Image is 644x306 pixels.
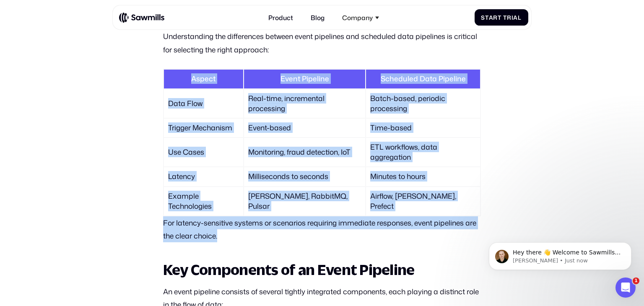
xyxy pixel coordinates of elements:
[244,70,366,88] th: Event Pipeline
[513,14,518,21] span: a
[338,9,384,26] div: Company
[164,187,243,215] td: Example Technologies
[164,70,243,88] th: Aspect
[163,262,481,277] h2: Key Components of an Event Pipeline
[263,9,298,26] a: Product
[507,14,512,21] span: r
[476,225,644,283] iframe: Intercom notifications message
[498,14,501,21] span: t
[485,14,489,21] span: t
[244,187,366,215] td: [PERSON_NAME], RabbitMQ, Pulsar
[163,216,481,242] p: For latency-sensitive systems or scenarios requiring immediate responses, event pipelines are the...
[489,14,493,21] span: a
[633,277,639,284] span: 1
[366,167,480,186] td: Minutes to hours
[244,89,366,118] td: Real-time, incremental processing
[481,14,485,21] span: S
[366,138,480,166] td: ETL workflows, data aggregation
[366,187,480,215] td: Airflow, [PERSON_NAME], Prefect
[615,277,636,298] iframe: Intercom live chat
[306,9,329,26] a: Blog
[164,167,243,186] td: Latency
[512,14,514,21] span: i
[244,119,366,137] td: Event-based
[244,167,366,186] td: Milliseconds to seconds
[366,119,480,137] td: Time-based
[342,14,373,21] div: Company
[164,138,243,166] td: Use Cases
[366,89,480,118] td: Batch-based, periodic processing
[244,138,366,166] td: Monitoring, fraud detection, IoT
[475,9,528,26] a: StartTrial
[366,70,480,88] th: Scheduled Data Pipeline
[163,30,481,56] p: Understanding the differences between event pipelines and scheduled data pipelines is critical fo...
[164,89,243,118] td: Data Flow
[518,14,522,21] span: l
[503,14,507,21] span: T
[493,14,498,21] span: r
[164,119,243,137] td: Trigger Mechanism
